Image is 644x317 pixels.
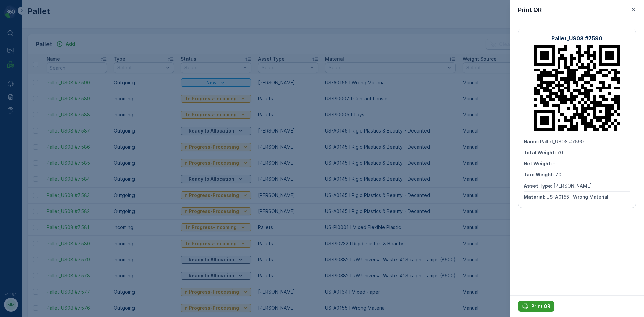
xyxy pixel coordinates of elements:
[296,188,347,196] p: Pallet_US08 #7583
[546,194,608,200] span: US-A0155 I Wrong Material
[22,292,66,298] span: Pallet_US08 #7583
[22,110,66,116] span: Pallet_US08 #7582
[531,303,550,310] p: Print QR
[555,172,561,177] span: 70
[524,161,553,166] span: Net Weight :
[35,132,38,138] span: -
[6,154,36,160] span: Asset Type :
[524,194,546,200] span: Material :
[6,303,39,309] span: Total Weight :
[524,139,540,144] span: Name :
[557,150,563,155] span: 70
[540,139,584,144] span: Pallet_US08 #7590
[553,161,555,166] span: -
[553,183,592,189] span: [PERSON_NAME]
[524,172,555,177] span: Tare Weight :
[296,6,347,14] p: Pallet_US08 #7582
[524,150,557,155] span: Total Weight :
[39,121,45,127] span: 70
[518,5,542,15] p: Print QR
[6,121,39,127] span: Total Weight :
[6,110,22,116] span: Name :
[36,154,74,160] span: [PERSON_NAME]
[6,292,22,298] span: Name :
[39,303,45,309] span: 70
[524,183,553,189] span: Asset Type :
[6,132,35,138] span: Net Weight :
[29,165,137,171] span: US-A0145 I Rigid Plastics & Beauty - Decanted
[6,143,38,149] span: Tare Weight :
[38,143,44,149] span: 70
[551,34,602,42] p: Pallet_US08 #7590
[6,165,29,171] span: Material :
[518,301,554,312] button: Print QR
